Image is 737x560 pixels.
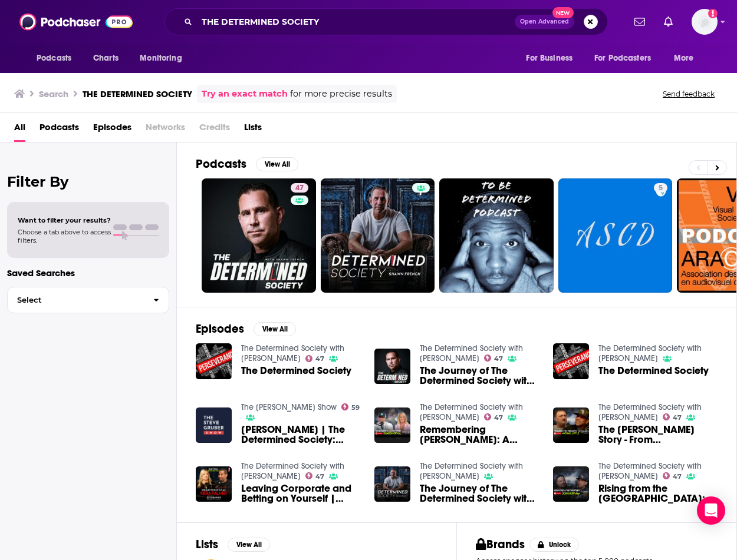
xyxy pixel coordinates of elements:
[164,8,608,35] div: Search podcasts, credits, & more...
[659,89,718,99] button: Send feedback
[196,343,232,379] img: The Determined Society
[553,466,589,502] img: Rising from the Trenches: John Huffman’s Journey from Struggle to Success on The Determined Society
[697,496,725,525] div: Open Intercom Messenger
[420,402,523,422] a: The Determined Society with Shawn French
[241,461,344,481] a: The Determined Society with Shawn French
[256,157,298,171] button: View All
[598,483,718,503] span: Rising from the [GEOGRAPHIC_DATA]: [PERSON_NAME] Journey from Struggle to Success on The Determin...
[196,537,218,552] h2: Lists
[228,538,270,552] button: View All
[630,12,650,32] a: Show notifications dropdown
[692,9,718,35] img: User Profile
[374,466,410,502] img: The Journey of The Determined Society with Shawn French
[196,407,232,443] img: Shawn French | The Determined Society: Overcoming Challenges and Growing Stronger
[315,474,324,479] span: 47
[196,157,246,171] h2: Podcasts
[241,425,360,445] a: Shawn French | The Determined Society: Overcoming Challenges and Growing Stronger
[518,47,587,69] button: open menu
[598,461,702,481] a: The Determined Society with Shawn French
[241,483,360,503] span: Leaving Corporate and Betting on Yourself | [PERSON_NAME] on The Determined Society
[654,183,667,193] a: 5
[420,425,539,445] span: Remembering [PERSON_NAME]: A Tributary Conversation with [PERSON_NAME] on The Determined Society
[598,425,718,445] a: The Michael Little Story - From Foster Care to Real Estate Mogul | The Determined Society
[484,354,504,362] a: 47
[196,157,298,171] a: PodcastsView All
[28,47,87,69] button: open menu
[673,415,682,420] span: 47
[196,466,232,502] img: Leaving Corporate and Betting on Yourself | Kiera Palmer on The Determined Society
[659,183,663,194] span: 5
[93,50,119,67] span: Charts
[7,267,169,279] p: Saved Searches
[673,474,682,479] span: 47
[291,183,308,193] a: 47
[476,537,525,552] h2: Brands
[666,47,709,69] button: open menu
[494,415,503,420] span: 47
[420,461,523,481] a: The Determined Society with Shawn French
[552,7,574,18] span: New
[39,88,68,100] h3: Search
[553,407,589,443] img: The Michael Little Story - From Foster Care to Real Estate Mogul | The Determined Society
[254,322,296,336] button: View All
[7,287,169,313] button: Select
[18,216,111,224] span: Want to filter your results?
[18,228,111,244] span: Choose a tab above to access filters.
[374,407,410,443] img: Remembering Jaxon Tippet: A Tributary Conversation with Sharon Orval on The Determined Society
[241,366,351,376] a: The Determined Society
[19,11,133,33] img: Podchaser - Follow, Share and Rate Podcasts
[420,343,523,363] a: The Determined Society with Shawn French
[674,50,694,67] span: More
[241,425,360,445] span: [PERSON_NAME] | The Determined Society: Overcoming Challenges and Growing Stronger
[692,9,718,35] span: Logged in as ElaineatWink
[14,118,25,142] a: All
[295,183,304,194] span: 47
[290,87,392,101] span: for more precise results
[40,118,79,142] a: Podcasts
[341,403,360,410] a: 59
[598,402,702,422] a: The Determined Society with Shawn French
[553,343,589,379] img: The Determined Society
[598,366,709,376] a: The Determined Society
[199,118,230,142] span: Credits
[708,9,718,18] svg: Add a profile image
[598,483,718,503] a: Rising from the Trenches: John Huffman’s Journey from Struggle to Success on The Determined Society
[241,483,360,503] a: Leaving Corporate and Betting on Yourself | Kiera Palmer on The Determined Society
[83,88,192,100] h3: THE DETERMINED SOCIETY
[420,425,539,445] a: Remembering Jaxon Tippet: A Tributary Conversation with Sharon Orval on The Determined Society
[37,50,71,67] span: Podcasts
[93,118,131,142] a: Episodes
[241,402,337,412] a: The Steve Gruber Show
[202,178,316,293] a: 47
[598,425,718,445] span: The [PERSON_NAME] Story - From [PERSON_NAME] Care to Real Estate Mogul | The Determined Society
[197,12,515,31] input: Search podcasts, credits, & more...
[8,296,144,304] span: Select
[244,118,262,142] a: Lists
[420,483,539,503] span: The Journey of The Determined Society with [PERSON_NAME]
[515,15,574,29] button: Open AdvancedNew
[587,47,668,69] button: open menu
[131,47,197,69] button: open menu
[420,366,539,386] span: The Journey of The Determined Society with [PERSON_NAME]
[305,355,325,362] a: 47
[659,12,677,32] a: Show notifications dropdown
[374,349,410,385] img: The Journey of The Determined Society with Shawn French
[196,537,270,552] a: ListsView All
[663,472,682,479] a: 47
[305,472,325,479] a: 47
